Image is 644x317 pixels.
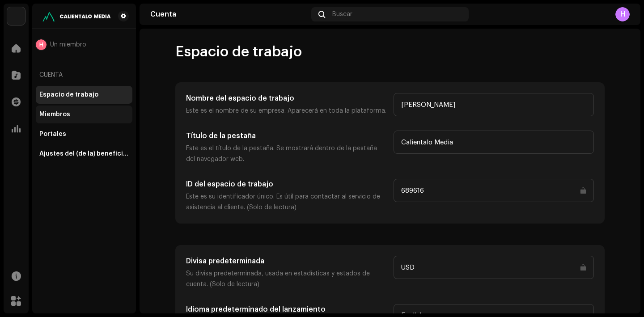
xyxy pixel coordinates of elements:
[7,7,25,25] img: 4d5a508c-c80f-4d99-b7fb-82554657661d
[39,111,70,118] div: Miembros
[615,7,630,21] div: H
[36,39,47,50] div: H
[394,93,594,116] input: Escriba algo...
[394,131,594,154] input: Escriba algo...
[39,150,129,157] div: Ajustes del (de la) beneficiario(a)
[36,106,132,123] re-m-nav-item: Miembros
[186,191,386,213] p: Este es su identificador único. Es útil para contactar al servicio de asistencia al cliente. (Sol...
[36,145,132,163] re-m-nav-item: Ajustes del (de la) beneficiario(a)
[150,11,308,18] div: Cuenta
[186,179,386,190] h5: ID del espacio de trabajo
[186,268,386,290] p: Su divisa predeterminada, usada en estadísticas y estados de cuenta. (Solo de lectura)
[186,131,386,141] h5: Título de la pestaña
[394,179,594,202] input: Escriba algo...
[332,11,352,18] span: Buscar
[175,43,302,61] span: Espacio de trabajo
[36,86,132,104] re-m-nav-item: Espacio de trabajo
[36,64,132,86] re-a-nav-header: Cuenta
[186,143,386,165] p: Este es el título de la pestaña. Se mostrará dentro de la pestaña del navegador web.
[36,125,132,143] re-m-nav-item: Portales
[186,93,386,104] h5: Nombre del espacio de trabajo
[186,106,386,116] p: Este es el nombre de su empresa. Aparecerá en toda la plataforma.
[394,256,594,279] input: Escriba algo...
[186,256,386,266] h5: Divisa predeterminada
[50,41,86,48] span: Un miembro
[186,304,386,315] h5: Idioma predeterminado del lanzamiento
[39,11,114,21] img: 7febf078-6aff-4fe0-b3ac-5fa913fd5324
[39,91,98,98] div: Espacio de trabajo
[39,131,66,138] div: Portales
